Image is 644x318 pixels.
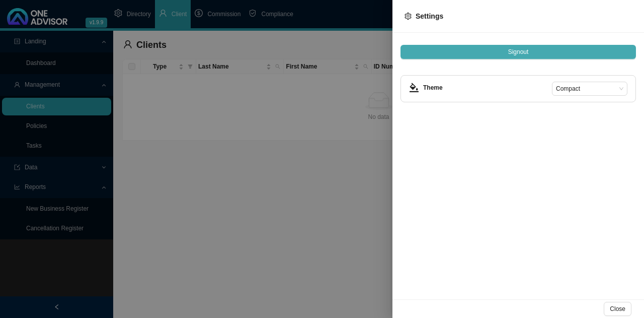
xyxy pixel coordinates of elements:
[423,83,552,93] h4: Theme
[400,45,636,59] button: Signout
[556,82,623,95] span: Compact
[405,13,412,20] span: setting
[610,304,625,314] span: Close
[416,12,443,20] span: Settings
[508,47,529,57] span: Signout
[604,302,631,316] button: Close
[409,83,419,93] span: bg-colors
